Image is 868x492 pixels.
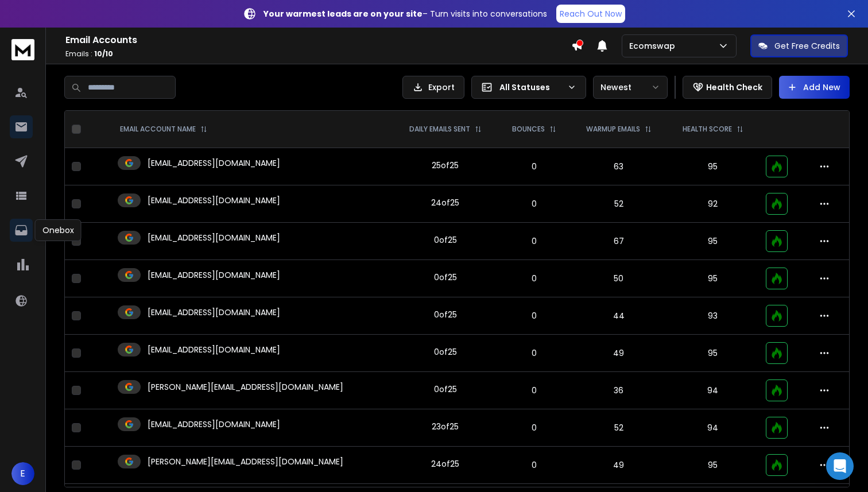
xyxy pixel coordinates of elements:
p: [EMAIL_ADDRESS][DOMAIN_NAME] [148,419,280,430]
p: Get Free Credits [774,40,840,52]
td: 95 [667,335,759,372]
img: logo [11,39,34,60]
p: Emails : [65,49,571,59]
p: 0 [505,422,563,433]
div: 23 of 25 [432,421,459,432]
td: 36 [570,372,667,409]
p: [PERSON_NAME][EMAIL_ADDRESS][DOMAIN_NAME] [148,381,343,393]
p: [EMAIL_ADDRESS][DOMAIN_NAME] [148,344,280,355]
p: 0 [505,385,563,396]
td: 95 [667,223,759,260]
button: Get Free Credits [750,34,848,57]
div: 24 of 25 [431,197,459,208]
p: [EMAIL_ADDRESS][DOMAIN_NAME] [148,232,280,243]
p: BOUNCES [512,125,545,134]
p: 0 [505,198,563,210]
div: Open Intercom Messenger [826,452,854,480]
td: 94 [667,409,759,447]
td: 49 [570,335,667,372]
div: 0 of 25 [434,272,457,283]
p: All Statuses [499,82,563,93]
div: 0 of 25 [434,309,457,320]
td: 67 [570,223,667,260]
td: 95 [667,447,759,484]
div: EMAIL ACCOUNT NAME [120,125,207,134]
td: 50 [570,260,667,297]
td: 93 [667,297,759,335]
td: 94 [667,372,759,409]
div: 0 of 25 [434,383,457,395]
button: E [11,462,34,485]
td: 49 [570,447,667,484]
h1: Email Accounts [65,33,571,47]
button: Newest [593,76,668,99]
div: 24 of 25 [431,458,459,470]
td: 52 [570,409,667,447]
p: Ecomswap [629,40,680,52]
p: [EMAIL_ADDRESS][DOMAIN_NAME] [148,157,280,169]
p: 0 [505,347,563,359]
td: 92 [667,185,759,223]
p: Reach Out Now [560,8,622,20]
p: [EMAIL_ADDRESS][DOMAIN_NAME] [148,195,280,206]
p: 0 [505,161,563,172]
div: Onebox [35,219,82,241]
p: 0 [505,459,563,471]
td: 44 [570,297,667,335]
a: Reach Out Now [556,5,625,23]
p: DAILY EMAILS SENT [409,125,470,134]
td: 52 [570,185,667,223]
p: HEALTH SCORE [683,125,732,134]
div: 25 of 25 [432,160,459,171]
p: WARMUP EMAILS [586,125,640,134]
p: Health Check [706,82,762,93]
p: – Turn visits into conversations [263,8,547,20]
p: 0 [505,273,563,284]
button: Add New [779,76,850,99]
p: 0 [505,310,563,321]
div: 0 of 25 [434,346,457,358]
p: [EMAIL_ADDRESS][DOMAIN_NAME] [148,307,280,318]
td: 95 [667,148,759,185]
p: [PERSON_NAME][EMAIL_ADDRESS][DOMAIN_NAME] [148,456,343,467]
span: 10 / 10 [94,49,113,59]
strong: Your warmest leads are on your site [263,8,423,20]
td: 95 [667,260,759,297]
div: 0 of 25 [434,234,457,246]
p: 0 [505,235,563,247]
button: Export [402,76,464,99]
p: [EMAIL_ADDRESS][DOMAIN_NAME] [148,269,280,281]
td: 63 [570,148,667,185]
button: Health Check [683,76,772,99]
